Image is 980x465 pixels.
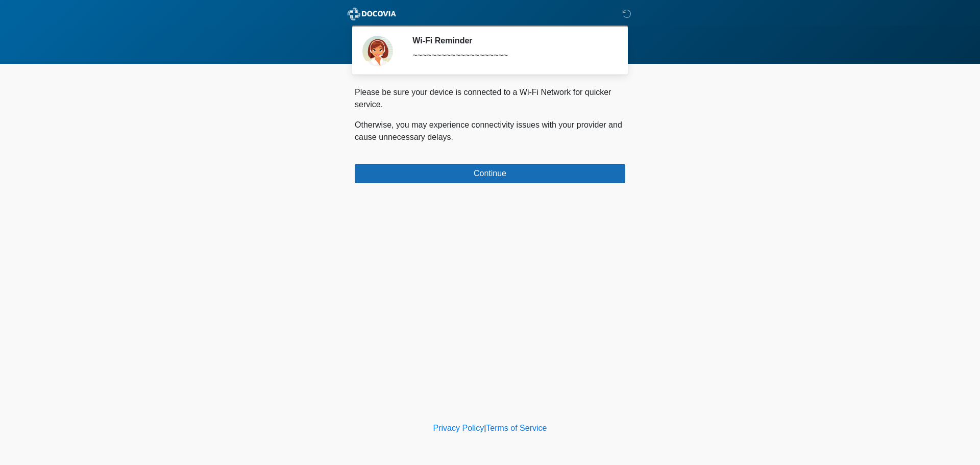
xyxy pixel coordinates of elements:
a: Privacy Policy [433,424,484,432]
p: Otherwise, you may experience connectivity issues with your provider and cause unnecessary delays [355,119,625,143]
p: Please be sure your device is connected to a Wi-Fi Network for quicker service. [355,86,625,111]
h2: Wi-Fi Reminder [412,36,610,45]
button: Continue [355,164,625,183]
img: ABC Med Spa- GFEase Logo [345,8,399,20]
img: Agent Avatar [362,36,393,66]
div: ~~~~~~~~~~~~~~~~~~~~ [412,50,610,62]
a: | [484,424,486,432]
a: Terms of Service [486,424,547,432]
span: . [451,133,453,141]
